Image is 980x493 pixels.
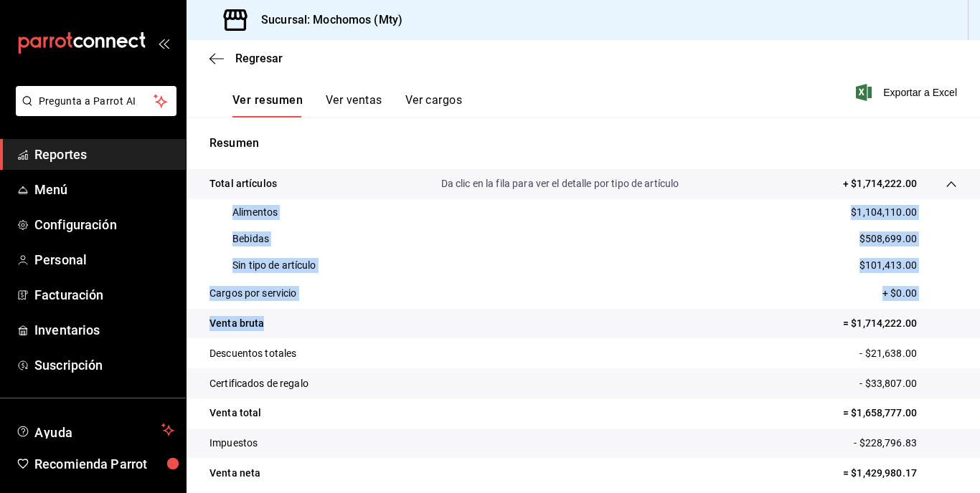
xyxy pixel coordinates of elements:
p: Venta neta [209,466,260,481]
p: Impuestos [209,436,258,451]
p: Cargos por servicio [209,286,297,301]
p: - $33,807.00 [859,376,957,391]
div: navigation tabs [232,93,462,118]
button: Ver cargos [405,93,463,118]
p: Total artículos [209,176,277,191]
button: Pregunta a Parrot AI [16,86,176,116]
p: Descuentos totales [209,346,296,361]
span: Facturación [34,285,174,305]
button: Exportar a Excel [859,84,957,101]
p: Da clic en la fila para ver el detalle por tipo de artículo [441,176,679,191]
button: Ver ventas [326,93,382,118]
span: Ayuda [34,421,156,439]
p: Venta total [209,406,261,421]
button: Regresar [209,52,283,65]
span: Personal [34,250,174,269]
p: $508,699.00 [859,231,917,247]
p: = $1,429,980.17 [843,466,957,481]
span: Recomienda Parrot [34,454,174,474]
p: Certificados de regalo [209,376,308,391]
span: Pregunta a Parrot AI [39,94,154,109]
p: Alimentos [232,205,278,220]
span: Suscripción [34,355,174,375]
button: Ver resumen [232,93,303,118]
p: Venta bruta [209,316,264,331]
p: Bebidas [232,231,269,247]
p: + $1,714,222.00 [843,176,917,191]
p: Resumen [209,135,957,152]
span: Reportes [34,145,174,164]
h3: Sucursal: Mochomos (Mty) [250,11,402,29]
p: + $0.00 [882,286,957,301]
span: Inventarios [34,320,174,340]
p: $101,413.00 [859,258,917,273]
p: = $1,714,222.00 [843,316,957,331]
p: - $228,796.83 [854,436,957,451]
span: Menú [34,180,174,199]
a: Pregunta a Parrot AI [10,104,176,119]
p: - $21,638.00 [859,346,957,361]
button: open_drawer_menu [158,37,169,49]
p: = $1,658,777.00 [843,406,957,421]
p: Sin tipo de artículo [232,258,316,273]
span: Regresar [235,52,283,65]
p: $1,104,110.00 [851,205,917,220]
span: Configuración [34,215,174,234]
